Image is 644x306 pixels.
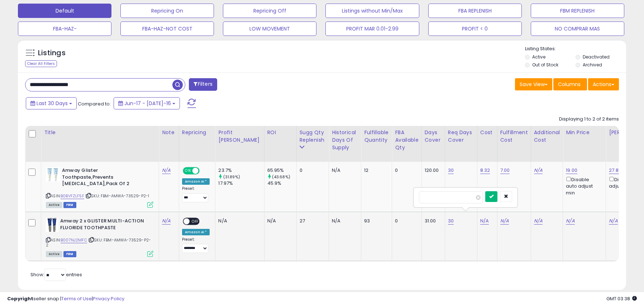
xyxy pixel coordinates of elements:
[62,167,149,189] b: Amway Glister Toothpaste,Prevents [MEDICAL_DATA],Pack Of 2
[46,237,151,248] span: | SKU: FBM-AMWA-73529-P2-2
[120,22,214,36] button: FBA-HAZ-NOT COST
[500,217,509,225] a: N/A
[558,81,581,88] span: Columns
[480,167,490,174] a: 8.32
[531,22,624,36] button: NO COMPRAR MAS
[272,174,290,180] small: (43.68%)
[588,78,619,90] button: Actions
[7,296,124,302] div: seller snap | |
[61,193,84,199] a: B0BVFZLF5F
[395,218,416,224] div: 0
[364,218,386,224] div: 93
[162,167,171,174] a: N/A
[425,129,442,144] div: Days Cover
[300,129,326,144] div: Sugg Qty Replenish
[124,100,171,107] span: Jun-17 - [DATE]-16
[583,62,602,68] label: Archived
[37,100,68,107] span: Last 30 Days
[448,217,454,225] a: 30
[428,22,522,36] button: PROFIT < 0
[428,4,522,18] button: FBA REPLENISH
[332,167,356,174] div: N/A
[425,167,439,174] div: 120.00
[609,217,617,225] a: N/A
[85,193,149,199] span: | SKU: FBM-AMWA-73529-P2-1
[534,129,560,144] div: Additional Cost
[46,218,153,256] div: ASIN:
[199,168,210,174] span: OFF
[7,295,33,302] strong: Copyright
[609,167,620,174] a: 27.81
[395,129,418,151] div: FBA Available Qty
[46,218,58,232] img: 41xuO2TqSoS._SL40_.jpg
[532,54,545,60] label: Active
[566,217,574,225] a: N/A
[46,251,62,257] span: All listings currently available for purchase on Amazon
[223,4,316,18] button: Repricing Off
[162,129,176,136] div: Note
[93,295,124,302] a: Privacy Policy
[218,218,258,224] div: N/A
[534,217,543,225] a: N/A
[553,78,587,90] button: Columns
[183,168,192,174] span: ON
[267,180,296,187] div: 45.9%
[325,22,419,36] button: PROFIT MAR 0.01-2.99
[300,167,324,174] div: 0
[566,175,600,196] div: Disable auto adjust min
[162,217,171,225] a: N/A
[583,54,610,60] label: Deactivated
[532,62,558,68] label: Out of Stock
[300,218,324,224] div: 27
[46,167,153,207] div: ASIN:
[218,180,264,187] div: 17.97%
[18,4,111,18] button: Default
[38,48,66,58] h5: Listings
[448,167,454,174] a: 30
[60,218,147,233] b: Amway 2 x GLISTER MULTI-ACTION FLUORIDE TOOTHPASTE
[566,129,603,136] div: Min Price
[44,129,156,136] div: Title
[267,167,296,174] div: 65.95%
[189,78,217,91] button: Filters
[534,167,543,174] a: N/A
[182,129,213,136] div: Repricing
[182,237,210,253] div: Preset:
[332,129,358,151] div: Historical Days Of Supply
[46,167,60,182] img: 319IDPkWsiL._SL40_.jpg
[364,167,386,174] div: 12
[78,100,111,107] span: Compared to:
[325,4,419,18] button: Listings without Min/Max
[531,4,624,18] button: FBM REPLENISH
[425,218,439,224] div: 31.00
[182,178,210,185] div: Amazon AI *
[566,167,577,174] a: 19.00
[559,116,619,123] div: Displaying 1 to 2 of 2 items
[448,129,474,144] div: Req Days Cover
[525,46,626,52] p: Listing States:
[223,174,240,180] small: (31.89%)
[63,202,76,208] span: FBM
[500,167,510,174] a: 7.00
[223,22,316,36] button: LOW MOVEMENT
[267,129,294,136] div: ROI
[26,97,77,109] button: Last 30 Days
[515,78,552,90] button: Save View
[46,202,62,208] span: All listings currently available for purchase on Amazon
[120,4,214,18] button: Repricing On
[190,218,201,225] span: OFF
[30,271,82,278] span: Show: entries
[182,229,210,235] div: Amazon AI *
[25,60,57,67] div: Clear All Filters
[218,167,264,174] div: 23.7%
[61,295,92,302] a: Terms of Use
[480,129,494,136] div: Cost
[480,217,489,225] a: N/A
[332,218,356,224] div: N/A
[500,129,528,144] div: Fulfillment Cost
[267,218,291,224] div: N/A
[61,237,87,243] a: B007NJ2MFC
[114,97,180,109] button: Jun-17 - [DATE]-16
[606,295,637,302] span: 2025-08-16 03:38 GMT
[296,126,329,162] th: Please note that this number is a calculation based on your required days of coverage and your ve...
